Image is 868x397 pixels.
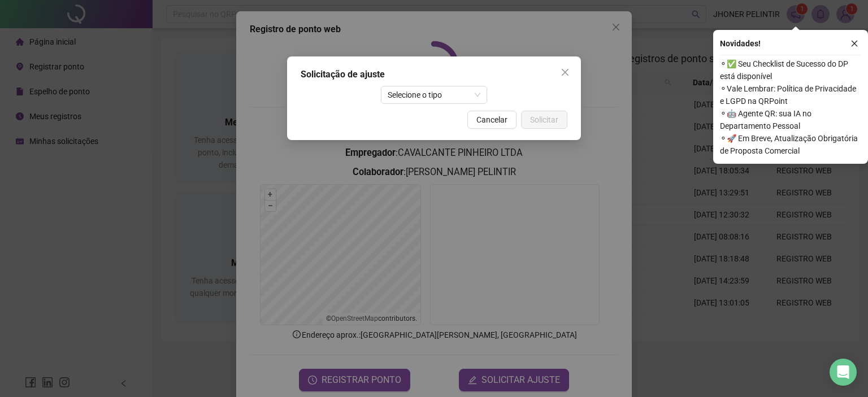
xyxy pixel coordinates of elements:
[720,37,761,50] span: Novidades !
[467,111,517,129] button: Cancelar
[720,82,861,107] span: ⚬ Vale Lembrar: Política de Privacidade e LGPD na QRPoint
[561,68,570,77] span: close
[301,68,567,81] div: Solicitação de ajuste
[556,63,574,81] button: Close
[830,359,857,386] div: Open Intercom Messenger
[476,114,507,126] span: Cancelar
[720,132,861,157] span: ⚬ 🚀 Em Breve, Atualização Obrigatória de Proposta Comercial
[720,107,861,132] span: ⚬ 🤖 Agente QR: sua IA no Departamento Pessoal
[850,40,858,47] span: close
[720,58,861,82] span: ⚬ ✅ Seu Checklist de Sucesso do DP está disponível
[521,111,567,129] button: Solicitar
[388,86,481,103] span: Selecione o tipo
